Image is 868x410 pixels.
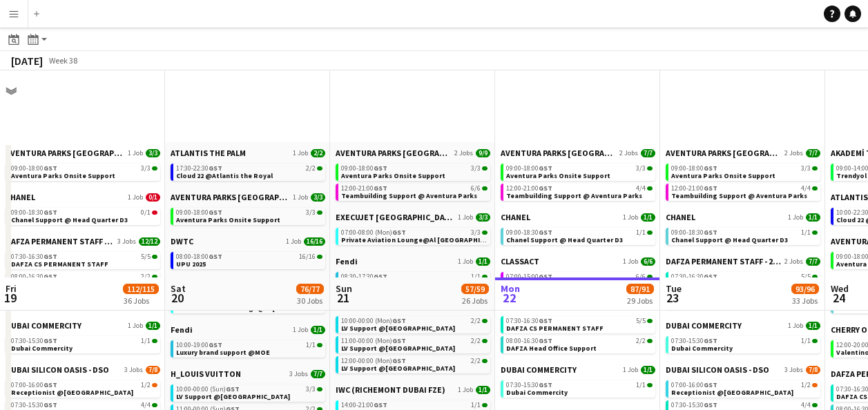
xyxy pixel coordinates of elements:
[666,320,820,364] div: DUBAI COMMERCITY1 Job1/107:30-15:30GST1/1Dubai Commercity
[44,252,57,261] span: GST
[6,192,35,202] span: CHANEL
[801,402,811,409] span: 4/4
[11,165,57,172] span: 09:00-18:00
[374,164,387,173] span: GST
[341,316,488,332] a: 10:00-00:00 (Mon)GST2/2LV Support @[GEOGRAPHIC_DATA]
[506,324,604,333] span: DAFZA CS PERMANENT STAFF
[11,388,133,397] span: Receptionist @Dubai Silicon Oasis
[171,369,325,379] a: H_LOUIS VUITTON3 Jobs7/7
[11,272,157,288] a: 08:00-16:30GST2/2DAFZA Head Office Support
[341,185,387,192] span: 12:00-21:00
[6,148,160,192] div: AVENTURA PARKS [GEOGRAPHIC_DATA]1 Job3/309:00-18:00GST3/3Aventura Parks Onsite Support
[539,380,552,389] span: GST
[176,342,222,349] span: 10:00-19:00
[336,384,445,395] span: IWC (RICHEMONT DUBAI FZE)
[501,364,577,375] span: DUBAI COMMERCITY
[146,322,160,330] span: 1/1
[11,402,57,409] span: 07:30-15:30
[704,380,717,389] span: GST
[671,185,717,192] span: 12:00-21:00
[152,211,157,215] span: 0/1
[392,316,406,325] span: GST
[336,384,490,395] a: IWC (RICHEMONT DUBAI FZE)1 Job1/1
[806,149,820,157] span: 7/7
[176,215,280,224] span: Aventura Parks Onsite Support
[506,336,653,352] a: 08:00-16:30GST2/2DAFZA Head Office Support
[306,386,316,393] span: 3/3
[341,184,488,199] a: 12:00-21:00GST6/6Teambuilding Support @ Aventura Parks
[171,236,325,246] a: DWTC1 Job16/16
[476,149,490,157] span: 9/9
[171,236,193,246] span: DWTC
[171,369,241,379] span: H_LOUIS VUITTON
[476,257,490,266] span: 1/1
[226,384,240,393] span: GST
[44,380,57,389] span: GST
[392,356,406,365] span: GST
[801,165,811,172] span: 3/3
[293,149,308,157] span: 1 Job
[124,366,143,374] span: 3 Jobs
[304,237,325,246] span: 16/16
[666,320,820,331] a: DUBAI COMMERCITY1 Job1/1
[788,213,803,222] span: 1 Job
[176,260,206,269] span: UPU 2025
[671,336,818,352] a: 07:30-15:30GST1/1Dubai Commercity
[641,149,655,157] span: 7/7
[146,149,160,157] span: 3/3
[671,235,788,244] span: Chanel Support @ Head Quarter D3
[11,209,57,216] span: 09:00-18:30
[176,392,290,401] span: LV Support @Dubai Mall
[784,257,803,266] span: 2 Jobs
[171,324,325,369] div: Fendi1 Job1/110:00-19:00GST1/1Luxury brand support @MOE
[506,229,552,236] span: 09:00-18:30
[336,212,490,222] a: EXECUJET [GEOGRAPHIC_DATA]1 Job3/3
[666,364,769,375] span: DUBAI SILICON OASIS - DSO
[11,273,57,280] span: 08:00-16:30
[666,256,782,266] span: DAFZA PERMANENT STAFF - 2019/2025
[671,164,818,179] a: 09:00-18:00GST3/3Aventura Parks Onsite Support
[171,148,325,158] a: ATLANTIS THE PALM1 Job2/2
[636,338,646,344] span: 2/2
[812,186,818,191] span: 4/4
[171,192,325,202] a: AVENTURA PARKS [GEOGRAPHIC_DATA]1 Job3/3
[11,344,73,353] span: Dubai Commercity
[666,320,742,331] span: DUBAI COMMERCITY
[209,164,222,173] span: GST
[392,228,406,237] span: GST
[128,193,143,202] span: 1 Job
[666,256,820,266] a: DAFZA PERMANENT STAFF - 2019/20252 Jobs7/7
[671,191,807,200] span: Teambuilding Support @ Aventura Parks
[6,236,160,246] a: DAFZA PERMANENT STAFF - 2019/20253 Jobs12/12
[176,340,322,356] a: 10:00-19:00GST1/1Luxury brand support @MOE
[647,166,653,170] span: 3/3
[176,164,322,179] a: 17:30-22:30GST2/2Cloud 22 @Atlantis the Royal
[671,171,775,180] span: Aventura Parks Onsite Support
[176,209,222,216] span: 09:00-18:00
[289,370,308,378] span: 3 Jobs
[506,171,610,180] span: Aventura Parks Onsite Support
[784,366,803,374] span: 3 Jobs
[336,148,452,158] span: AVENTURA PARKS DUBAI
[141,253,151,260] span: 5/5
[293,193,308,202] span: 1 Job
[341,191,477,200] span: Teambuilding Support @ Aventura Parks
[801,382,811,389] span: 1/2
[482,166,488,170] span: 3/3
[128,322,143,330] span: 1 Job
[704,228,717,237] span: GST
[171,148,246,158] span: ATLANTIS THE PALM
[506,380,653,396] a: 07:30-15:30GST1/1Dubai Commercity
[806,213,820,222] span: 1/1
[6,148,160,158] a: AVENTURA PARKS [GEOGRAPHIC_DATA]1 Job3/3
[311,370,325,378] span: 7/7
[6,320,81,331] span: DUBAI COMMERCITY
[471,358,481,364] span: 2/2
[141,338,151,344] span: 1/1
[146,193,160,202] span: 0/1
[623,213,638,222] span: 1 Job
[482,186,488,191] span: 6/6
[341,228,488,244] a: 07:00-08:00 (Mon)GST3/3Private Aviation Lounge@Al [GEOGRAPHIC_DATA]
[471,402,481,409] span: 1/1
[146,366,160,374] span: 7/8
